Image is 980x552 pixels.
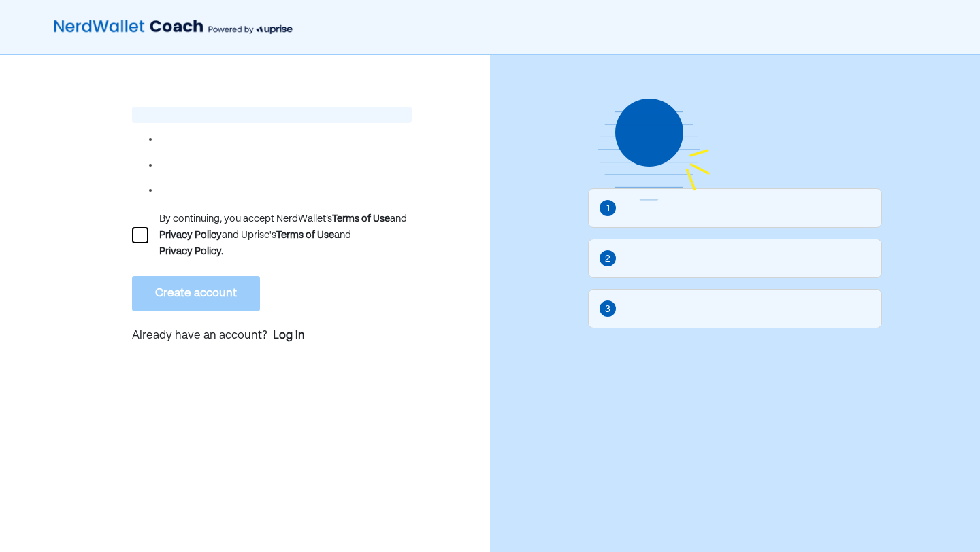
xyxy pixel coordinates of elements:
div: Terms of Use [332,211,390,227]
div: 3 [605,302,610,317]
div: Privacy Policy. [159,243,223,260]
div: By continuing, you accept NerdWallet’s and and Uprise's and [159,211,412,260]
div: 1 [606,201,610,216]
p: Already have an account? [132,328,412,345]
button: Create account [132,276,260,311]
div: Terms of Use [276,227,334,243]
div: Privacy Policy [159,227,222,243]
a: Log in [273,328,305,344]
div: 2 [605,252,610,266]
